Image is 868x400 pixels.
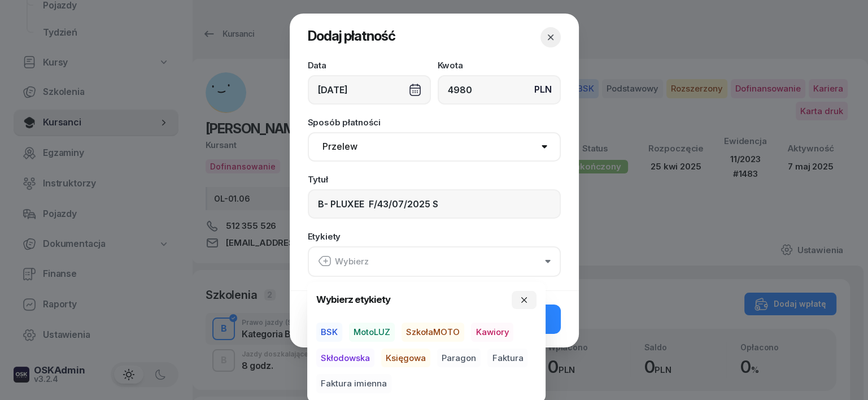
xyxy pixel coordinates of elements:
button: Księgowa [381,349,430,368]
button: SzkołaMOTO [402,323,464,342]
button: Faktura imienna [316,374,391,393]
button: Paragon [437,349,481,368]
button: BSK [316,323,342,342]
button: Kawiory [471,323,513,342]
button: Faktura [487,349,527,368]
button: Skłodowska [316,349,374,368]
div: Wybierz [318,254,369,269]
input: 0 [438,75,561,105]
button: MotoLUZ [349,323,395,342]
span: Dodaj płatność [308,28,395,44]
input: Np. zaliczka, pierwsza rata... [308,189,561,219]
h4: Wybierz etykiety [316,292,390,307]
button: Wybierz [308,246,561,277]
